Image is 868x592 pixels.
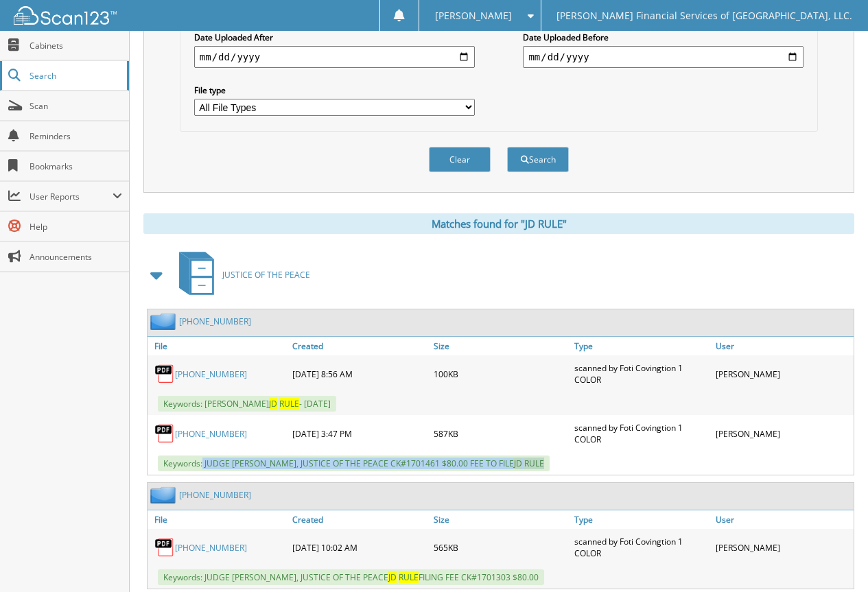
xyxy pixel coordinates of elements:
input: start [194,46,475,68]
div: 100KB [430,359,572,389]
img: folder2.png [150,486,179,504]
a: User [712,337,854,355]
div: [PERSON_NAME] [712,418,854,449]
span: RULE [524,458,544,469]
img: folder2.png [150,313,179,330]
a: JUSTICE OF THE PEACE [171,248,310,302]
a: [PHONE_NUMBER] [179,316,251,327]
span: User Reports [30,191,113,202]
img: scan123-logo-white.svg [14,6,117,25]
a: Size [430,510,572,529]
a: [PHONE_NUMBER] [175,542,247,554]
span: Cabinets [30,40,122,51]
span: [PERSON_NAME] Financial Services of [GEOGRAPHIC_DATA], LLC. [556,12,852,20]
a: File [148,337,289,355]
button: Search [507,147,569,172]
div: scanned by Foti Covingtion 1 COLOR [571,359,712,389]
span: Reminders [30,130,122,142]
span: RULE [279,398,299,410]
a: Type [571,510,712,529]
label: Date Uploaded Before [523,32,804,43]
div: [PERSON_NAME] [712,532,854,563]
img: PDF.png [154,364,175,384]
span: JD [514,458,522,469]
img: PDF.png [154,537,175,558]
span: Help [30,221,122,233]
div: [PERSON_NAME] [712,359,854,389]
div: scanned by Foti Covingtion 1 COLOR [571,418,712,449]
span: Search [30,70,120,82]
div: [DATE] 10:02 AM [289,532,430,563]
span: Keywords: JUDGE [PERSON_NAME], JUSTICE OF THE PEACE CK#1701461 $80.00 FEE TO FILE [158,455,550,471]
span: Announcements [30,251,122,263]
span: JUSTICE OF THE PEACE [222,269,310,281]
div: 587KB [430,418,572,449]
div: Matches found for "JD RULE" [143,213,854,234]
div: [DATE] 3:47 PM [289,418,430,449]
input: end [523,46,804,68]
button: Clear [429,147,491,172]
span: RULE [399,571,419,583]
a: User [712,510,854,529]
span: Scan [30,100,122,112]
a: File [148,510,289,529]
a: Created [289,510,430,529]
a: [PHONE_NUMBER] [175,428,247,440]
span: [PERSON_NAME] [435,12,512,20]
label: File type [194,84,475,96]
span: Keywords: JUDGE [PERSON_NAME], JUSTICE OF THE PEACE FILING FEE CK#1701303 $80.00 [158,569,544,585]
span: Bookmarks [30,161,122,172]
a: Size [430,337,572,355]
a: [PHONE_NUMBER] [175,368,247,380]
span: JD [388,571,397,583]
a: [PHONE_NUMBER] [179,489,251,501]
a: Type [571,337,712,355]
img: PDF.png [154,423,175,444]
a: Created [289,337,430,355]
div: [DATE] 8:56 AM [289,359,430,389]
span: JD [269,398,277,410]
div: scanned by Foti Covingtion 1 COLOR [571,532,712,563]
span: Keywords: [PERSON_NAME] - [DATE] [158,396,336,412]
div: 565KB [430,532,572,563]
label: Date Uploaded After [194,32,475,43]
iframe: Chat Widget [799,526,868,592]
